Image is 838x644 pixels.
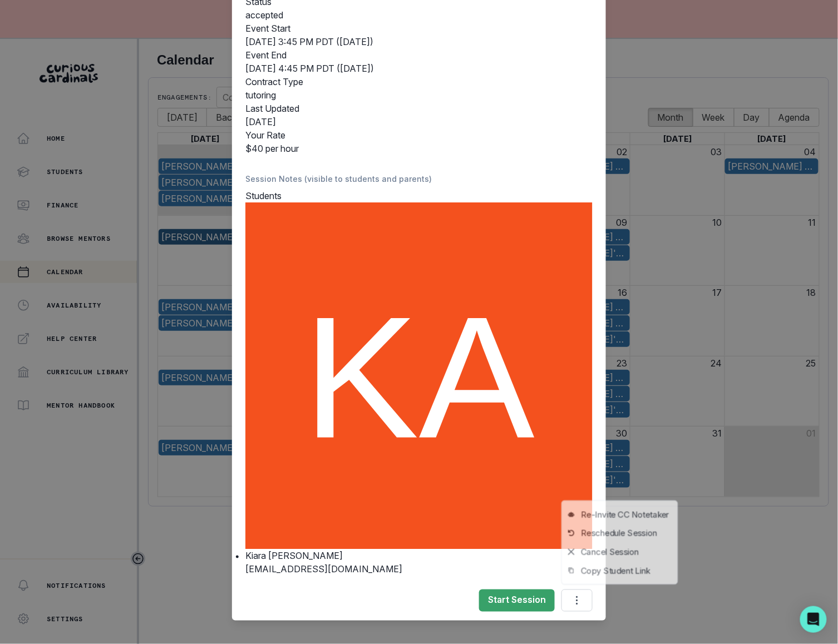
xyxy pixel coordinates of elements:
h2: Students [245,189,593,202]
dd: [DATE] 3:45 PM PDT ([DATE]) [245,35,593,48]
dd: [DATE] [245,115,593,128]
dt: Event Start [245,22,593,35]
dt: Last Updated [245,102,593,115]
p: [EMAIL_ADDRESS][DOMAIN_NAME] [245,563,593,576]
dd: tutoring [245,88,593,102]
button: Start Session [479,589,555,612]
dd: $40 per hour [245,142,593,155]
p: Kiara [PERSON_NAME] [245,549,593,563]
p: Session Notes (visible to students and parents) [245,173,593,185]
dd: [DATE] 4:45 PM PDT ([DATE]) [245,62,593,75]
button: Options [561,589,593,612]
div: Open Intercom Messenger [800,606,827,633]
dt: Event End [245,48,593,62]
dt: Contract Type [245,75,593,88]
dd: accepted [245,8,593,22]
dt: Your Rate [245,128,593,142]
